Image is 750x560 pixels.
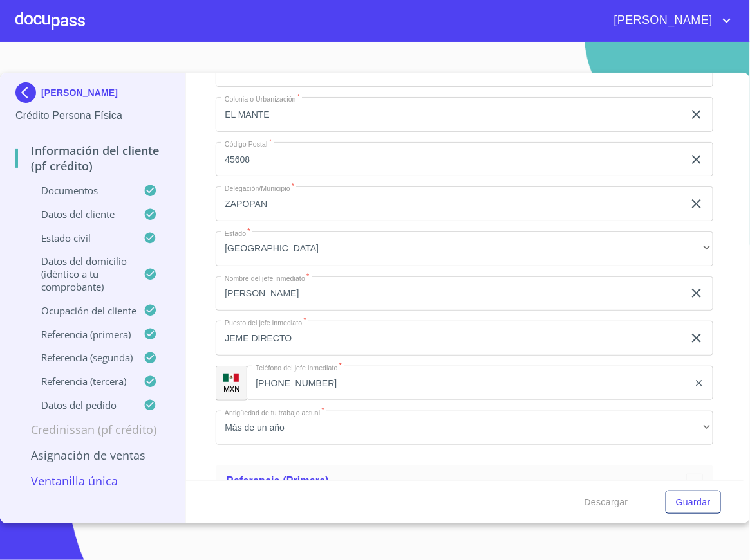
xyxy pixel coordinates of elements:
p: Referencia (segunda) [15,351,144,364]
div: [GEOGRAPHIC_DATA] [216,231,713,266]
span: [PERSON_NAME] [605,10,719,31]
div: [PERSON_NAME] [15,82,170,108]
p: Crédito Persona Física [15,108,170,123]
p: Asignación de Ventas [15,447,170,463]
p: Referencia (primera) [15,328,144,341]
span: Descargar [585,494,628,510]
img: R93DlvwvvjP9fbrDwZeCRYBHk45OWMq+AAOlFVsxT89f82nwPLnD58IP7+ANJEaWYhP0Tx8kkA0WlQMPQsAAgwAOmBj20AXj6... [223,374,239,383]
button: Descargar [579,491,633,514]
button: clear input [694,378,704,388]
span: Guardar [676,494,711,510]
button: clear input [689,152,704,167]
p: Referencia (tercera) [15,375,144,388]
p: Datos del pedido [15,399,144,411]
div: Más de un año [216,411,713,446]
span: Referencia (primera) [226,475,329,486]
img: Docupass spot blue [15,82,41,103]
p: Ocupación del Cliente [15,304,144,317]
button: clear input [689,196,704,212]
p: Datos del cliente [15,208,144,221]
p: Documentos [15,184,144,197]
button: clear input [689,107,704,122]
p: Información del cliente (PF crédito) [15,143,170,174]
button: Guardar [666,491,721,514]
p: Estado Civil [15,231,144,244]
p: [PERSON_NAME] [41,87,118,98]
p: MXN [223,384,240,393]
div: Referencia (primera) [216,465,713,496]
p: Datos del domicilio (idéntico a tu comprobante) [15,255,144,293]
button: account of current user [605,10,735,31]
button: clear input [689,285,704,301]
button: clear input [689,330,704,346]
p: Ventanilla única [15,473,170,489]
p: Credinissan (PF crédito) [15,422,170,437]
